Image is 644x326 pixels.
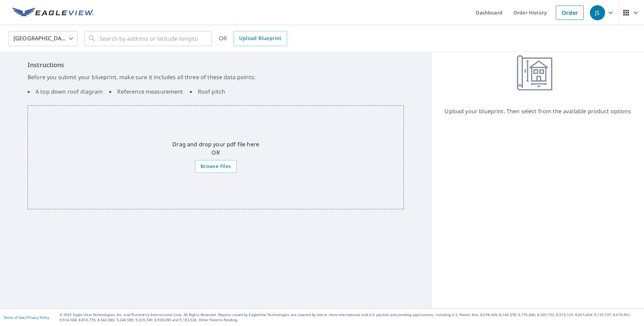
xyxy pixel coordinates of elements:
[12,8,94,18] img: EV Logo
[109,87,183,96] li: Reference measurement
[9,29,78,48] div: [GEOGRAPHIC_DATA]
[195,160,237,173] label: Browse Files
[234,31,287,46] a: Upload Blueprint
[190,87,225,96] li: Roof pitch
[239,34,281,43] span: Upload Blueprint
[28,87,103,96] li: A top down roof diagram
[3,315,25,320] a: Terms of Use
[172,140,259,157] p: Drag and drop your pdf file here OR
[100,29,198,48] input: Search by address or latitude-longitude
[201,162,231,171] span: Browse Files
[219,31,287,46] div: OR
[28,73,404,81] p: Before you submit your blueprint, make sure it includes all three of these data points:
[28,60,404,70] h6: Instructions
[27,315,49,320] a: Privacy Policy
[444,107,631,115] p: Upload your blueprint. Then select from the available product options
[60,312,641,323] p: © 2025 Eagle View Technologies, Inc. and Pictometry International Corp. All Rights Reserved. Repo...
[3,315,49,319] p: |
[556,6,584,20] a: Order
[590,5,605,20] div: JS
